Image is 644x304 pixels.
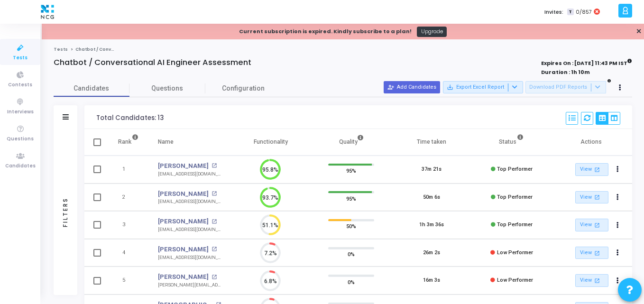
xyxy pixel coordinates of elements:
span: Chatbot / Conversational AI Engineer Assessment [75,46,195,52]
th: Status [471,129,552,156]
div: 26m 2s [423,249,440,257]
span: 0% [348,277,355,286]
button: Actions [611,163,625,176]
span: Interviews [7,108,34,116]
td: 4 [108,239,148,267]
a: [PERSON_NAME] [158,245,209,254]
span: Low Performer [497,249,533,256]
div: 1h 3m 36s [419,221,444,229]
div: Current subscription is expired. Kindly subscribe to a plan! [239,28,412,36]
mat-icon: person_add_alt [387,84,394,91]
a: Upgrade [417,27,447,37]
mat-icon: open_in_new [593,249,601,257]
div: Name [158,137,174,147]
button: Export Excel Report [443,81,523,93]
strong: Duration : 1h 10m [541,68,590,76]
mat-icon: open_in_new [593,166,601,174]
div: 37m 21s [422,166,442,174]
button: Actions [611,274,625,287]
a: View [575,247,608,259]
td: 3 [108,211,148,239]
span: Top Performer [497,194,533,200]
th: Rank [108,129,148,156]
button: Download PDF Reports [525,81,606,93]
mat-icon: save_alt [447,84,453,91]
td: 2 [108,184,148,212]
div: Total Candidates: 13 [96,114,164,122]
span: Top Performer [497,166,533,172]
div: 50m 6s [423,193,440,202]
span: 95% [346,193,356,203]
span: Candidates [5,162,36,170]
td: 5 [108,267,148,295]
span: Configuration [222,83,265,93]
mat-icon: open_in_new [593,193,601,201]
img: logo [38,2,56,21]
a: [PERSON_NAME] [158,189,209,199]
div: [EMAIL_ADDRESS][DOMAIN_NAME] [158,226,221,233]
nav: breadcrumb [54,46,632,53]
mat-icon: open_in_new [212,219,217,224]
mat-icon: open_in_new [212,275,217,280]
span: Top Performer [497,221,533,228]
span: 95% [346,166,356,175]
div: Time taken [417,137,446,147]
span: 0/857 [576,8,592,16]
a: [PERSON_NAME] [158,217,209,226]
th: Quality [311,129,391,156]
span: 0% [348,249,355,259]
h4: Chatbot / Conversational AI Engineer Assessment [54,58,251,67]
span: T [567,9,573,16]
a: Tests [54,46,68,52]
span: Questions [129,83,205,93]
div: Filters [61,160,70,264]
td: 1 [108,156,148,184]
mat-icon: open_in_new [212,247,217,252]
mat-icon: open_in_new [593,276,601,285]
div: [EMAIL_ADDRESS][DOMAIN_NAME] [158,198,221,205]
button: Actions [611,246,625,259]
a: View [575,191,608,204]
a: View [575,163,608,176]
a: View [575,219,608,231]
button: Actions [611,219,625,232]
div: [PERSON_NAME][EMAIL_ADDRESS][DOMAIN_NAME] [158,282,221,289]
div: [EMAIL_ADDRESS][DOMAIN_NAME] [158,171,221,178]
div: 16m 3s [423,276,440,285]
span: 50% [346,221,356,231]
th: Actions [552,129,632,156]
span: Contests [8,81,32,89]
button: Actions [611,191,625,204]
div: [EMAIL_ADDRESS][DOMAIN_NAME] [158,254,221,261]
th: Functionality [230,129,311,156]
mat-icon: open_in_new [212,191,217,196]
button: Add Candidates [384,81,440,93]
strong: Expires On : [DATE] 11:43 PM IST [541,57,632,67]
span: Tests [13,54,28,62]
mat-icon: open_in_new [593,221,601,229]
a: [PERSON_NAME] [158,272,209,282]
label: Invites: [544,8,563,16]
span: Low Performer [497,277,533,283]
span: Questions [7,135,34,143]
a: View [575,274,608,287]
mat-icon: open_in_new [212,163,217,168]
span: Candidates [54,83,129,93]
div: View Options [596,112,620,125]
a: ✕ [636,27,642,37]
a: [PERSON_NAME] [158,161,209,171]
